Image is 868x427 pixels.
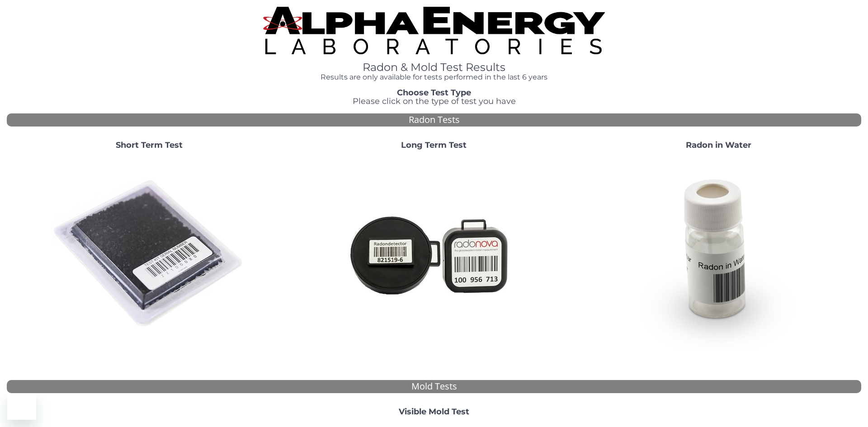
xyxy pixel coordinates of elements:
div: Mold Tests [7,380,861,393]
img: ShortTerm.jpg [52,157,246,351]
h1: Radon & Mold Test Results [263,61,605,73]
strong: Long Term Test [401,140,467,150]
img: RadoninWater.jpg [622,157,816,351]
h4: Results are only available for tests performed in the last 6 years [263,73,605,81]
img: TightCrop.jpg [263,7,605,54]
strong: Visible Mold Test [399,407,469,417]
div: Radon Tests [7,113,861,127]
img: Radtrak2vsRadtrak3.jpg [337,157,531,351]
strong: Choose Test Type [397,88,471,98]
iframe: Button to launch messaging window [7,391,36,420]
span: Please click on the type of test you have [353,96,516,106]
strong: Radon in Water [686,140,751,150]
strong: Short Term Test [116,140,183,150]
